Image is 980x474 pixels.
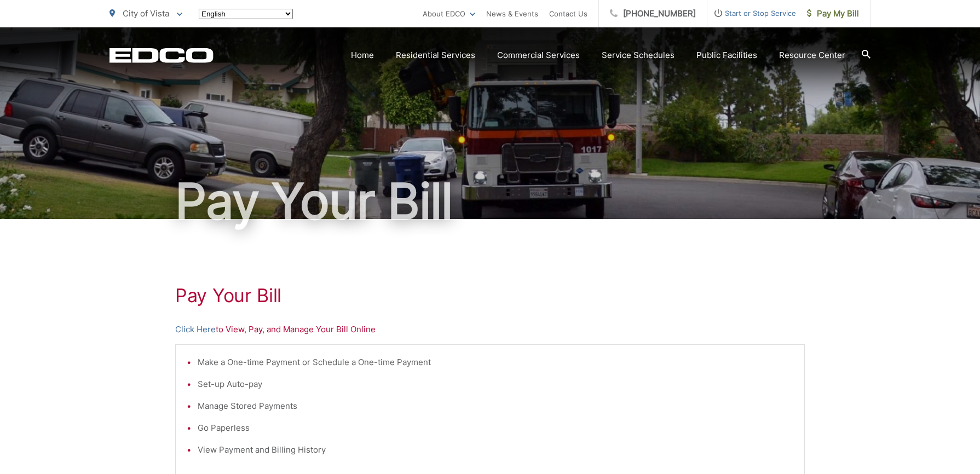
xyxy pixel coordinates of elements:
[109,174,871,229] h1: Pay Your Bill
[602,49,675,62] a: Service Schedules
[779,49,845,62] a: Resource Center
[198,378,793,391] li: Set-up Auto-pay
[109,48,214,63] a: EDCD logo. Return to the homepage.
[396,49,475,62] a: Residential Services
[175,285,805,307] h1: Pay Your Bill
[549,7,587,20] a: Contact Us
[198,443,793,456] li: View Payment and Billing History
[123,8,169,19] span: City of Vista
[807,7,859,20] span: Pay My Bill
[486,7,538,20] a: News & Events
[351,49,374,62] a: Home
[199,9,293,19] select: Select a language
[198,400,793,413] li: Manage Stored Payments
[696,49,757,62] a: Public Facilities
[497,49,580,62] a: Commercial Services
[175,323,805,336] p: to View, Pay, and Manage Your Bill Online
[198,356,793,369] li: Make a One-time Payment or Schedule a One-time Payment
[175,323,216,336] a: Click Here
[423,7,475,20] a: About EDCO
[198,421,793,435] li: Go Paperless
